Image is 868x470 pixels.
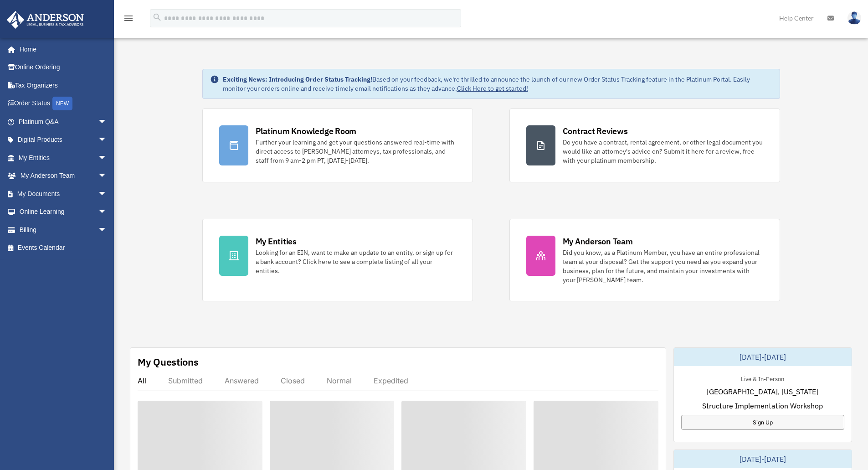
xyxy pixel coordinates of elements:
div: Do you have a contract, rental agreement, or other legal document you would like an attorney's ad... [563,138,763,165]
a: Billingarrow_drop_down [6,221,121,239]
a: Home [6,40,116,58]
div: Closed [281,376,305,385]
div: Normal [327,376,352,385]
span: arrow_drop_down [98,131,116,150]
div: NEW [52,97,72,110]
a: menu [123,16,134,24]
a: Click Here to get started! [457,84,528,93]
span: arrow_drop_down [98,113,116,131]
div: All [138,376,146,385]
div: My Entities [256,236,297,247]
span: Structure Implementation Workshop [702,400,823,411]
div: Live & In-Person [734,373,791,383]
div: Did you know, as a Platinum Member, you have an entire professional team at your disposal? Get th... [563,248,763,284]
a: Events Calendar [6,239,121,257]
a: Order StatusNEW [6,94,121,113]
a: Online Ordering [6,58,121,77]
div: [DATE]-[DATE] [674,348,852,366]
span: [GEOGRAPHIC_DATA], [US_STATE] [707,386,818,397]
i: menu [123,13,134,24]
span: arrow_drop_down [98,203,116,222]
img: User Pic [847,11,861,25]
div: Based on your feedback, we're thrilled to announce the launch of our new Order Status Tracking fe... [223,75,772,93]
a: Sign Up [681,415,844,430]
a: Platinum Q&Aarrow_drop_down [6,113,121,131]
i: search [152,12,162,22]
div: Looking for an EIN, want to make an update to an entity, or sign up for a bank account? Click her... [256,248,456,275]
span: arrow_drop_down [98,167,116,186]
div: Contract Reviews [563,125,628,137]
span: arrow_drop_down [98,185,116,203]
img: Anderson Advisors Platinum Portal [4,11,87,29]
span: arrow_drop_down [98,221,116,239]
a: My Entities Looking for an EIN, want to make an update to an entity, or sign up for a bank accoun... [202,219,473,301]
a: My Documentsarrow_drop_down [6,185,121,203]
a: Contract Reviews Do you have a contract, rental agreement, or other legal document you would like... [509,108,780,182]
a: My Entitiesarrow_drop_down [6,149,121,167]
div: My Anderson Team [563,236,633,247]
a: Platinum Knowledge Room Further your learning and get your questions answered real-time with dire... [202,108,473,182]
strong: Exciting News: Introducing Order Status Tracking! [223,75,372,83]
div: [DATE]-[DATE] [674,450,852,468]
div: Further your learning and get your questions answered real-time with direct access to [PERSON_NAM... [256,138,456,165]
div: My Questions [138,355,199,369]
a: Online Learningarrow_drop_down [6,203,121,221]
div: Answered [225,376,259,385]
span: arrow_drop_down [98,149,116,167]
a: Tax Organizers [6,76,121,94]
div: Expedited [374,376,408,385]
div: Submitted [168,376,203,385]
div: Platinum Knowledge Room [256,125,357,137]
a: My Anderson Team Did you know, as a Platinum Member, you have an entire professional team at your... [509,219,780,301]
a: My Anderson Teamarrow_drop_down [6,167,121,185]
a: Digital Productsarrow_drop_down [6,131,121,149]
